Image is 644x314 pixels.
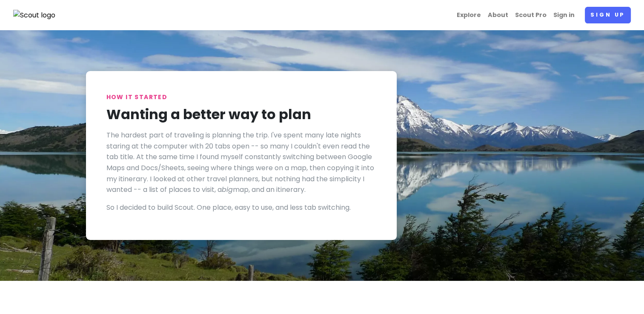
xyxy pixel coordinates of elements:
i: big [222,185,233,194]
p: So I decided to build Scout. One place, easy to use, and less tab switching. [106,202,376,213]
a: Scout Pro [512,7,550,23]
img: Scout logo [13,10,56,21]
a: Sign in [550,7,578,23]
a: Explore [453,7,484,23]
p: The hardest part of traveling is planning the trip. I've spent many late nights staring at the co... [106,130,376,195]
h2: Wanting a better way to plan [106,106,376,123]
a: About [484,7,512,23]
a: Sign up [585,7,631,23]
strong: How it started [106,92,168,102]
